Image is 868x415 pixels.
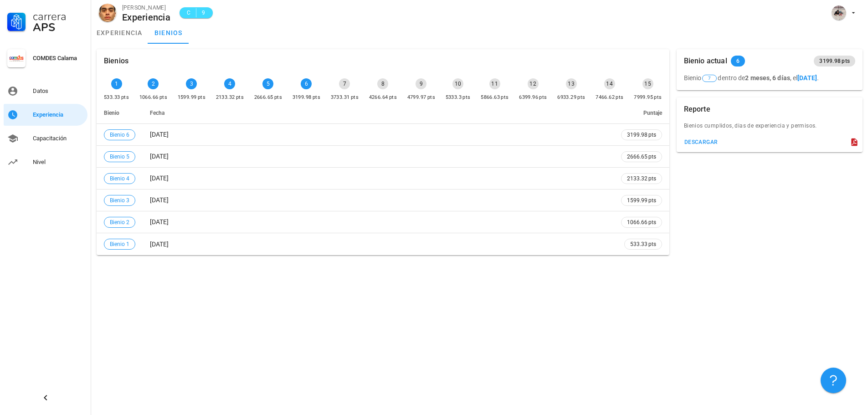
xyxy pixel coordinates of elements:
[614,102,669,124] th: Puntaje
[566,78,577,89] div: 13
[216,93,244,102] div: 2133.32 pts
[33,135,84,142] div: Capacitación
[148,78,159,89] div: 2
[627,174,656,183] span: 2133.32 pts
[104,110,119,116] span: Bienio
[110,152,129,162] span: Bienio 5
[33,111,84,118] div: Experiencia
[150,196,169,204] span: [DATE]
[254,93,282,102] div: 2666.65 pts
[680,136,722,149] button: descargar
[150,218,169,225] span: [DATE]
[33,159,84,166] div: Nivel
[143,102,614,124] th: Fecha
[634,93,662,102] div: 7999.95 pts
[150,241,169,248] span: [DATE]
[185,8,192,17] span: C
[110,239,129,249] span: Bienio 1
[104,49,128,73] div: Bienios
[489,78,500,89] div: 11
[331,93,359,102] div: 3733.31 pts
[293,93,320,102] div: 3199.98 pts
[627,130,656,139] span: 3199.98 pts
[262,78,273,89] div: 5
[111,78,122,89] div: 1
[684,139,718,145] div: descargar
[104,93,129,102] div: 533.33 pts
[377,78,388,89] div: 8
[4,104,87,126] a: Experiencia
[596,93,623,102] div: 7466.62 pts
[224,78,235,89] div: 4
[736,56,740,67] span: 6
[519,93,547,102] div: 6399.96 pts
[301,78,312,89] div: 6
[604,78,615,89] div: 14
[627,152,656,161] span: 2666.65 pts
[793,74,819,82] span: el .
[557,93,585,102] div: 6933.29 pts
[122,3,170,12] div: [PERSON_NAME]
[677,121,863,136] div: Bienios cumplidos, dias de experiencia y permisos.
[684,97,710,121] div: Reporte
[4,128,87,149] a: Capacitación
[110,130,129,140] span: Bienio 6
[200,8,207,17] span: 9
[33,22,84,33] div: APS
[528,78,539,89] div: 12
[708,75,711,82] span: 7
[819,56,850,67] span: 3199.98 pts
[684,49,727,73] div: Bienio actual
[797,74,817,82] b: [DATE]
[4,151,87,173] a: Nivel
[97,102,143,124] th: Bienio
[122,12,170,22] div: Experiencia
[178,93,205,102] div: 1599.99 pts
[4,80,87,102] a: Datos
[33,55,84,62] div: COMDES Calama
[148,22,189,44] a: bienios
[407,93,435,102] div: 4799.97 pts
[33,11,84,22] div: Carrera
[33,87,84,95] div: Datos
[642,78,653,89] div: 15
[481,93,508,102] div: 5866.63 pts
[627,196,656,205] span: 1599.99 pts
[452,78,463,89] div: 10
[630,240,656,249] span: 533.33 pts
[832,5,846,20] div: avatar
[150,153,169,160] span: [DATE]
[339,78,350,89] div: 7
[91,22,148,44] a: experiencia
[186,78,197,89] div: 3
[684,74,791,82] span: Bienio dentro de ,
[745,74,790,82] b: 2 meses, 6 días
[446,93,471,102] div: 5333.3 pts
[98,4,117,22] div: avatar
[139,93,167,102] div: 1066.66 pts
[416,78,426,89] div: 9
[110,195,129,205] span: Bienio 3
[627,218,656,227] span: 1066.66 pts
[150,174,169,182] span: [DATE]
[643,110,662,116] span: Puntaje
[150,131,169,138] span: [DATE]
[110,217,129,227] span: Bienio 2
[369,93,397,102] div: 4266.64 pts
[110,174,129,184] span: Bienio 4
[150,110,164,116] span: Fecha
